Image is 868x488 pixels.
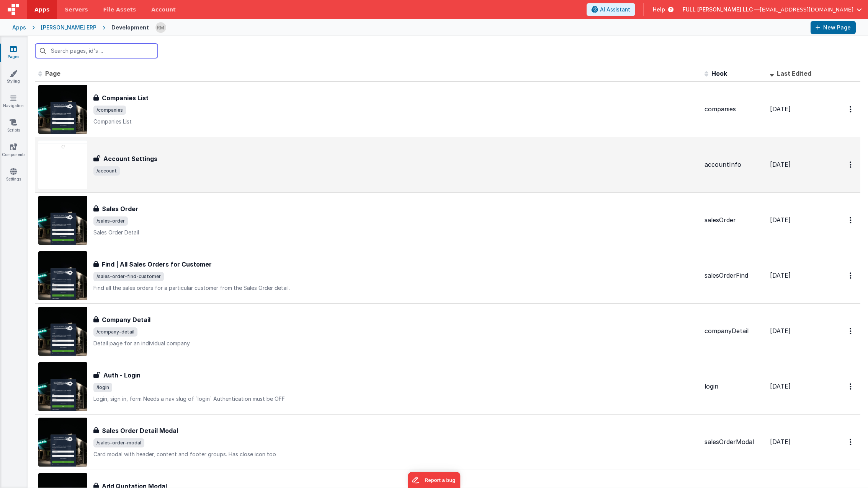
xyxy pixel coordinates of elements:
[103,154,157,163] h3: Account Settings
[770,161,791,168] span: [DATE]
[93,229,698,236] p: Sales Order Detail
[845,434,857,450] button: Options
[770,216,791,224] span: [DATE]
[93,451,698,458] p: Card modal with header, content and footer groups. Has close icon too
[102,204,138,213] h3: Sales Order
[93,395,698,403] p: Login, sign in, form Needs a nav slug of `login` Authentication must be OFF
[102,315,150,324] h3: Company Detail
[93,166,120,176] span: /account
[811,21,856,34] button: New Page
[35,44,158,58] input: Search pages, id's ...
[45,70,60,77] span: Page
[705,438,764,446] div: salesOrderModal
[845,212,857,228] button: Options
[845,268,857,283] button: Options
[93,383,112,392] span: /login
[770,105,791,113] span: [DATE]
[705,382,764,391] div: login
[41,24,96,31] div: [PERSON_NAME] ERP
[102,260,212,269] h3: Find | All Sales Orders for Customer
[93,118,698,125] p: Companies List
[760,6,853,13] span: [EMAIL_ADDRESS][DOMAIN_NAME]
[845,379,857,394] button: Options
[93,327,137,337] span: /company-detail
[93,438,144,447] span: /sales-order-modal
[770,272,791,279] span: [DATE]
[705,216,764,224] div: salesOrder
[845,157,857,172] button: Options
[12,24,26,31] div: Apps
[653,6,665,13] span: Help
[845,323,857,339] button: Options
[845,101,857,117] button: Options
[683,6,760,13] span: FULL [PERSON_NAME] LLC —
[155,22,166,33] img: b13c88abc1fc393ceceb84a58fc04ef4
[34,6,49,13] span: Apps
[711,70,727,77] span: Hook
[111,24,149,31] div: Development
[93,284,698,292] p: Find all the sales orders for a particular customer from the Sales Order detail.
[102,426,178,435] h3: Sales Order Detail Modal
[408,472,460,488] iframe: Marker.io feedback button
[103,6,136,13] span: File Assets
[93,106,126,115] span: /companies
[103,371,141,380] h3: Auth - Login
[770,438,791,446] span: [DATE]
[102,93,149,102] h3: Companies List
[777,70,811,77] span: Last Edited
[683,6,862,13] button: FULL [PERSON_NAME] LLC — [EMAIL_ADDRESS][DOMAIN_NAME]
[705,160,764,169] div: accountInfo
[93,272,164,281] span: /sales-order-find-customer
[705,105,764,114] div: companies
[600,6,630,13] span: AI Assistant
[705,327,764,335] div: companyDetail
[93,216,128,226] span: /sales-order
[770,382,791,390] span: [DATE]
[587,3,635,16] button: AI Assistant
[770,327,791,335] span: [DATE]
[65,6,88,13] span: Servers
[705,271,764,280] div: salesOrderFind
[93,340,698,347] p: Detail page for an individual company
